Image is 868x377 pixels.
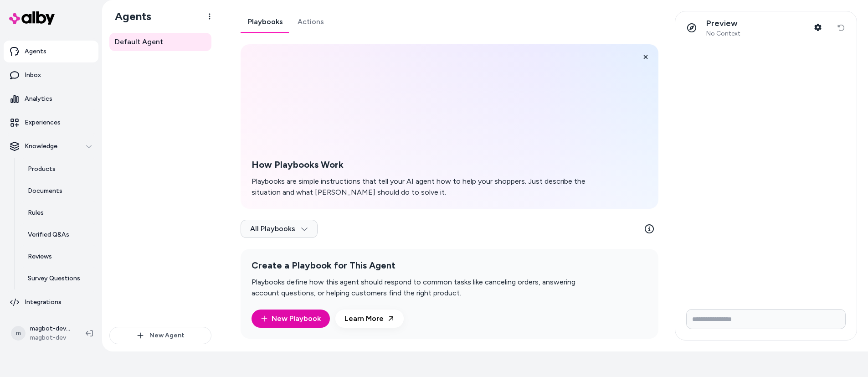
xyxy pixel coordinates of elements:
[4,112,98,134] a: Experiences
[108,10,151,23] h1: Agents
[261,313,321,324] a: New Playbook
[30,324,71,333] p: magbot-dev Shopify
[706,18,740,29] p: Preview
[19,158,98,180] a: Products
[706,30,740,38] span: No Context
[28,186,62,196] p: Documents
[109,33,211,51] a: Default Agent
[28,165,56,174] p: Products
[28,252,52,261] p: Reviews
[4,88,98,110] a: Analytics
[30,333,71,342] span: magbot-dev
[19,246,98,268] a: Reviews
[28,208,44,217] p: Rules
[252,176,601,198] p: Playbooks are simple instructions that tell your AI agent how to help your shoppers. Just describ...
[686,309,846,329] input: Write your prompt here
[252,260,601,271] h2: Create a Playbook for This Agent
[252,310,330,328] button: New Playbook
[4,41,98,62] a: Agents
[5,319,78,348] button: mmagbot-dev Shopifymagbot-dev
[19,224,98,246] a: Verified Q&As
[109,327,211,344] button: New Agent
[241,11,290,33] a: Playbooks
[241,220,318,238] button: All Playbooks
[4,291,98,313] a: Integrations
[4,64,98,86] a: Inbox
[19,268,98,289] a: Survey Questions
[28,274,80,283] p: Survey Questions
[25,94,52,103] p: Analytics
[250,224,308,233] span: All Playbooks
[4,135,98,157] button: Knowledge
[252,277,601,299] p: Playbooks define how this agent should respond to common tasks like canceling orders, answering a...
[25,71,41,80] p: Inbox
[11,326,26,341] span: m
[25,298,62,307] p: Integrations
[25,118,61,127] p: Experiences
[9,11,55,25] img: alby Logo
[25,142,57,151] p: Knowledge
[252,159,601,170] h2: How Playbooks Work
[290,11,331,33] a: Actions
[335,310,404,328] a: Learn More
[19,202,98,224] a: Rules
[115,36,163,47] span: Default Agent
[19,180,98,202] a: Documents
[25,47,46,56] p: Agents
[28,230,69,239] p: Verified Q&As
